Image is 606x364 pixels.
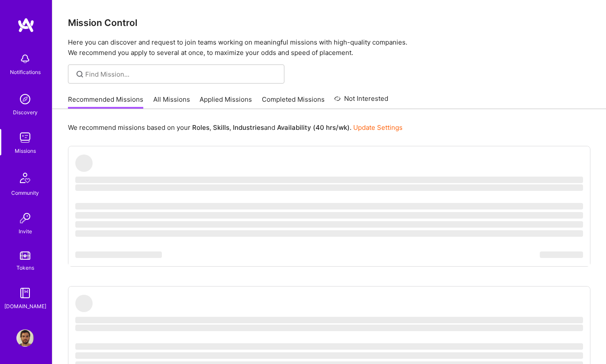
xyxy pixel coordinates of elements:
b: Skills [213,123,229,132]
div: Discovery [13,108,38,117]
img: teamwork [16,129,34,146]
p: Here you can discover and request to join teams working on meaningful missions with high-quality ... [68,37,590,58]
a: Applied Missions [200,95,252,109]
div: [DOMAIN_NAME] [4,302,46,311]
b: Roles [192,123,210,132]
div: Community [11,188,39,197]
div: Missions [15,146,36,155]
h3: Mission Control [68,17,590,28]
img: discovery [16,90,34,108]
a: All Missions [153,95,190,109]
a: Update Settings [353,123,403,132]
a: Recommended Missions [68,95,143,109]
div: Invite [19,227,32,236]
img: tokens [20,251,30,260]
a: User Avatar [14,329,36,347]
i: icon SearchGrey [75,69,85,79]
div: Notifications [10,68,41,77]
b: Industries [233,123,264,132]
p: We recommend missions based on your , , and . [68,123,403,132]
img: Community [15,168,35,188]
b: Availability (40 hrs/wk) [277,123,350,132]
input: Find Mission... [85,70,278,79]
img: bell [16,50,34,68]
img: Invite [16,209,34,227]
a: Not Interested [334,93,388,109]
div: Tokens [16,263,34,272]
img: guide book [16,284,34,302]
img: logo [17,17,35,33]
a: Completed Missions [262,95,325,109]
img: User Avatar [16,329,34,347]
